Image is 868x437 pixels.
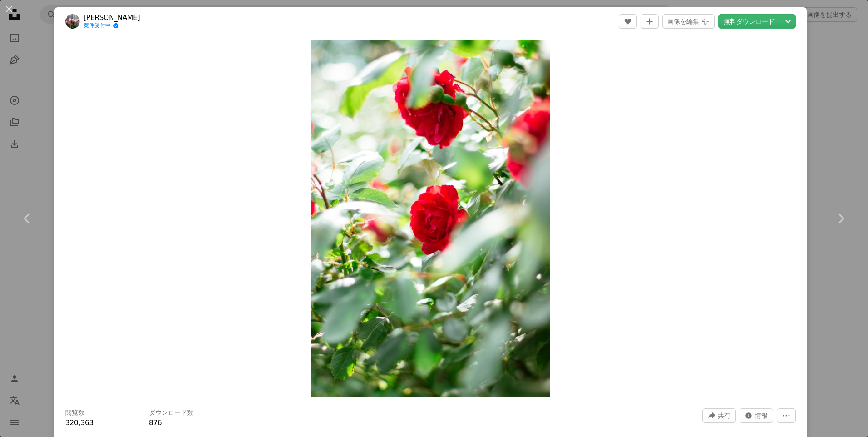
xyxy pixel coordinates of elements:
[814,175,868,262] a: 次へ
[619,14,637,29] button: いいね！
[311,40,550,397] button: この画像でズームインする
[84,13,140,22] a: [PERSON_NAME]
[662,14,715,29] button: 画像を編集
[740,408,773,423] button: この画像に関する統計
[149,419,162,427] span: 876
[65,419,94,427] span: 320,363
[755,409,768,422] span: 情報
[641,14,659,29] button: コレクションに追加する
[718,14,780,29] a: 無料ダウンロード
[311,40,550,397] img: 昼間に咲く赤いバラ
[777,408,796,423] button: その他のアクション
[718,409,730,422] span: 共有
[84,22,140,30] a: 案件受付中
[65,408,84,417] h3: 閲覧数
[780,14,796,29] button: ダウンロードサイズを選択してください
[65,14,80,29] img: Valeria Boldのプロフィールを見る
[702,408,736,423] button: このビジュアルを共有する
[149,408,193,417] h3: ダウンロード数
